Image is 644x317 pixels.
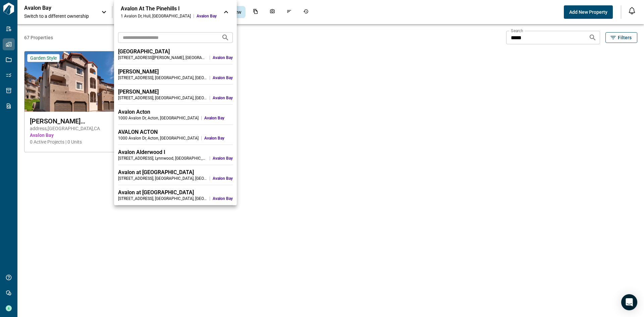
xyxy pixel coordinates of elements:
[213,75,233,81] span: Avalon Bay
[219,31,232,44] button: Search projects
[121,13,191,19] div: 1 Avalon Dr , Hull , [GEOGRAPHIC_DATA]
[118,169,233,176] div: Avalon at [GEOGRAPHIC_DATA]
[118,89,233,95] div: [PERSON_NAME]
[204,115,233,121] span: Avalon Bay
[118,136,199,141] div: 1000 Avalon Dr , Acton , [GEOGRAPHIC_DATA]
[118,176,207,181] div: [STREET_ADDRESS] , [GEOGRAPHIC_DATA] , [GEOGRAPHIC_DATA]
[118,48,233,55] div: [GEOGRAPHIC_DATA]
[621,294,637,310] div: Open Intercom Messenger
[204,136,233,141] span: Avalon Bay
[118,149,233,156] div: Avalon Alderwood I
[121,5,217,12] div: Avalon At The Pinehills I
[118,196,207,201] div: [STREET_ADDRESS] , [GEOGRAPHIC_DATA] , [GEOGRAPHIC_DATA]
[118,156,207,161] div: [STREET_ADDRESS] , Lynnwood , [GEOGRAPHIC_DATA]
[213,95,233,101] span: Avalon Bay
[118,55,207,60] div: [STREET_ADDRESS][PERSON_NAME] , [GEOGRAPHIC_DATA] , [GEOGRAPHIC_DATA]
[213,156,233,161] span: Avalon Bay
[118,109,233,115] div: Avalon Acton
[118,68,233,75] div: [PERSON_NAME]
[118,95,207,101] div: [STREET_ADDRESS] , [GEOGRAPHIC_DATA] , [GEOGRAPHIC_DATA]
[213,176,233,181] span: Avalon Bay
[118,129,233,136] div: AVALON ACTON
[118,189,233,196] div: Avalon at [GEOGRAPHIC_DATA]
[197,13,217,19] span: Avalon Bay
[213,55,233,60] span: Avalon Bay
[118,75,207,81] div: [STREET_ADDRESS] , [GEOGRAPHIC_DATA] , [GEOGRAPHIC_DATA]
[118,115,199,121] div: 1000 Avalon Dr , Acton , [GEOGRAPHIC_DATA]
[213,196,233,201] span: Avalon Bay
